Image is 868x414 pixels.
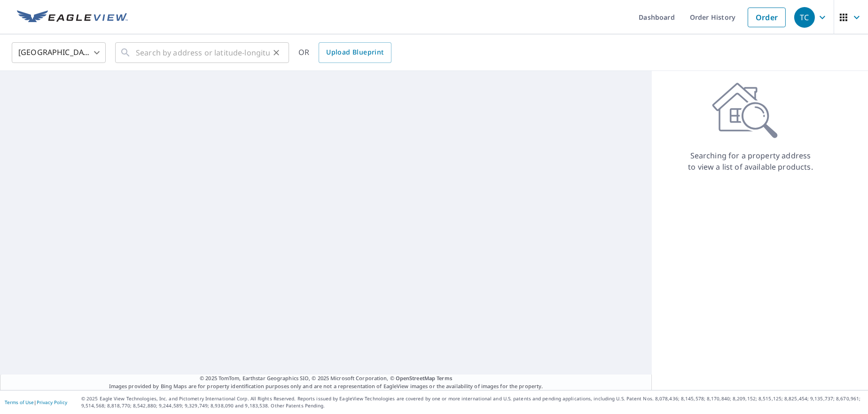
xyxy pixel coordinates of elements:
p: © 2025 Eagle View Technologies, Inc. and Pictometry International Corp. All Rights Reserved. Repo... [81,395,863,409]
input: Search by address or latitude-longitude [136,39,270,66]
span: © 2025 TomTom, Earthstar Geographics SIO, © 2025 Microsoft Corporation, © [200,375,452,383]
div: TC [794,7,815,28]
div: [GEOGRAPHIC_DATA] [12,39,106,66]
a: Terms of Use [5,399,34,406]
p: Searching for a property address to view a list of available products. [688,150,813,172]
a: OpenStreetMap [396,375,435,382]
p: | [5,399,67,405]
div: OR [298,42,391,63]
a: Privacy Policy [37,399,67,406]
a: Order [748,8,786,27]
span: Upload Blueprint [326,47,383,58]
a: Upload Blueprint [319,42,391,63]
img: EV Logo [17,10,128,24]
a: Terms [437,375,452,382]
button: Clear [270,46,283,59]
